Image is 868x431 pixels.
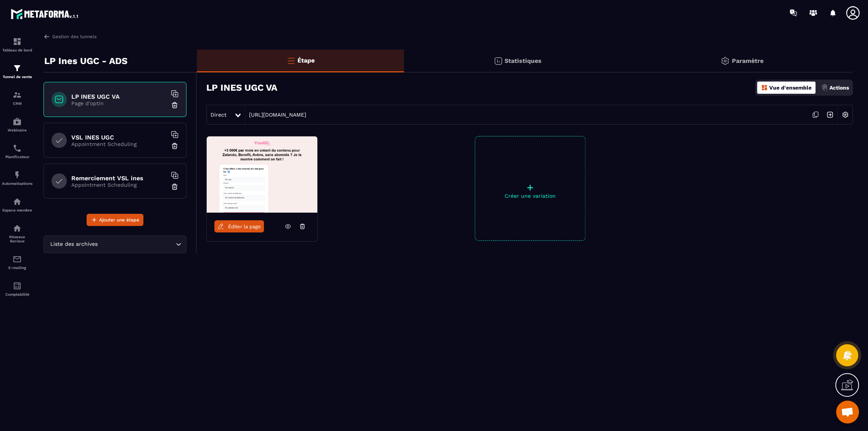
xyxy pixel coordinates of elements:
[2,249,32,276] a: emailemailE-mailing
[13,170,22,179] img: automations
[214,220,264,232] a: Éditer la page
[297,57,315,64] p: Étape
[43,33,96,40] a: Gestion des tunnels
[13,224,22,233] img: social-network
[823,107,837,122] img: arrow-next.bcc2205e.svg
[2,191,32,218] a: automationsautomationsEspace membre
[211,112,227,118] span: Direct
[13,144,22,153] img: scheduler
[43,33,50,40] img: arrow
[245,112,306,118] a: [URL][DOMAIN_NAME]
[71,182,167,188] p: Appointment Scheduling
[505,57,542,64] p: Statistiques
[44,53,127,69] p: LP Ines UGC - ADS
[2,208,32,212] p: Espace membre
[286,56,296,65] img: bars-o.4a397970.svg
[13,281,22,290] img: accountant
[493,56,503,66] img: stats.20deebd0.svg
[2,165,32,191] a: automationsautomationsAutomatisations
[99,216,139,224] span: Ajouter une étape
[2,266,32,270] p: E-mailing
[761,84,768,91] img: dashboard-orange.40269519.svg
[13,90,22,99] img: formation
[2,128,32,132] p: Webinaire
[171,142,178,150] img: trash
[87,214,143,226] button: Ajouter une étape
[475,182,585,193] p: +
[171,101,178,109] img: trash
[228,224,261,229] span: Éditer la page
[2,48,32,52] p: Tableau de bord
[13,117,22,126] img: automations
[2,58,32,85] a: formationformationTunnel de vente
[71,100,167,106] p: Page d'optin
[2,292,32,296] p: Comptabilité
[11,7,79,21] img: logo
[821,84,828,91] img: actions.d6e523a2.png
[2,218,32,249] a: social-networksocial-networkRéseaux Sociaux
[207,136,317,213] img: image
[475,193,585,199] p: Créer une variation
[206,82,277,93] h3: LP INES UGC VA
[2,235,32,243] p: Réseaux Sociaux
[2,155,32,159] p: Planificateur
[838,107,852,122] img: setting-w.858f3a88.svg
[829,85,849,91] p: Actions
[43,236,186,253] div: Search for option
[171,183,178,191] img: trash
[13,64,22,73] img: formation
[731,57,763,64] p: Paramètre
[99,240,174,248] input: Search for option
[2,101,32,106] p: CRM
[2,276,32,302] a: accountantaccountantComptabilité
[48,240,99,248] span: Liste des archives
[13,37,22,46] img: formation
[2,181,32,186] p: Automatisations
[71,141,167,147] p: Appointment Scheduling
[2,111,32,138] a: automationsautomationsWebinaire
[720,56,730,66] img: setting-gr.5f69749f.svg
[769,85,812,91] p: Vue d'ensemble
[71,134,167,141] h6: VSL INES UGC
[2,85,32,111] a: formationformationCRM
[71,175,167,182] h6: Remerciement VSL ines
[2,75,32,79] p: Tunnel de vente
[13,197,22,206] img: automations
[836,401,859,423] a: Mở cuộc trò chuyện
[2,31,32,58] a: formationformationTableau de bord
[71,93,167,100] h6: LP INES UGC VA
[2,138,32,165] a: schedulerschedulerPlanificateur
[13,255,22,264] img: email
